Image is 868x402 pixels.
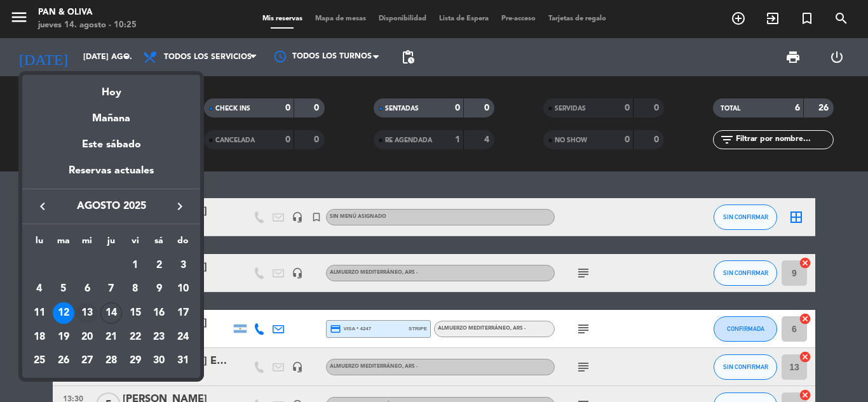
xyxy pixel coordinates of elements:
div: 6 [76,278,98,300]
div: 10 [172,278,194,300]
div: 20 [76,326,98,348]
div: 23 [148,326,170,348]
div: 7 [100,278,122,300]
td: 9 de agosto de 2025 [147,278,172,302]
td: 11 de agosto de 2025 [27,301,51,325]
div: 4 [29,278,50,300]
div: 29 [125,351,146,372]
th: domingo [171,234,195,253]
td: 21 de agosto de 2025 [99,325,123,349]
div: 22 [125,326,146,348]
th: jueves [99,234,123,253]
td: 30 de agosto de 2025 [147,349,172,373]
td: 24 de agosto de 2025 [171,325,195,349]
div: 15 [125,302,146,324]
th: miércoles [75,234,99,253]
div: 25 [29,351,50,372]
td: 22 de agosto de 2025 [123,325,147,349]
div: 26 [53,351,74,372]
td: 13 de agosto de 2025 [75,301,99,325]
td: 27 de agosto de 2025 [75,349,99,373]
td: 7 de agosto de 2025 [99,278,123,302]
td: 15 de agosto de 2025 [123,301,147,325]
td: 12 de agosto de 2025 [51,301,76,325]
div: Hoy [22,75,200,101]
i: keyboard_arrow_right [172,199,187,214]
td: 16 de agosto de 2025 [147,301,172,325]
td: 23 de agosto de 2025 [147,325,172,349]
div: 18 [29,326,50,348]
td: 2 de agosto de 2025 [147,253,172,278]
div: 27 [76,351,98,372]
th: viernes [123,234,147,253]
div: 12 [53,302,74,324]
div: 8 [125,278,146,300]
div: 14 [100,302,122,324]
div: 31 [172,351,194,372]
td: 29 de agosto de 2025 [123,349,147,373]
td: 18 de agosto de 2025 [27,325,51,349]
td: 4 de agosto de 2025 [27,278,51,302]
div: 1 [125,255,146,276]
th: lunes [27,234,51,253]
td: 26 de agosto de 2025 [51,349,76,373]
td: 1 de agosto de 2025 [123,253,147,278]
div: 3 [172,255,194,276]
td: 3 de agosto de 2025 [171,253,195,278]
td: 19 de agosto de 2025 [51,325,76,349]
div: 24 [172,326,194,348]
td: 10 de agosto de 2025 [171,278,195,302]
td: 8 de agosto de 2025 [123,278,147,302]
span: agosto 2025 [54,198,168,215]
div: 21 [100,326,122,348]
td: AGO. [27,253,123,278]
i: keyboard_arrow_left [35,199,50,214]
td: 25 de agosto de 2025 [27,349,51,373]
div: 11 [29,302,50,324]
div: 5 [53,278,74,300]
div: 9 [148,278,170,300]
div: 30 [148,351,170,372]
div: 28 [100,351,122,372]
td: 31 de agosto de 2025 [171,349,195,373]
td: 28 de agosto de 2025 [99,349,123,373]
div: Reservas actuales [22,163,200,189]
td: 20 de agosto de 2025 [75,325,99,349]
td: 14 de agosto de 2025 [99,301,123,325]
th: martes [51,234,76,253]
th: sábado [147,234,172,253]
button: keyboard_arrow_left [31,198,54,215]
button: keyboard_arrow_right [168,198,191,215]
td: 6 de agosto de 2025 [75,278,99,302]
div: 13 [76,302,98,324]
td: 17 de agosto de 2025 [171,301,195,325]
div: Este sábado [22,127,200,163]
div: 17 [172,302,194,324]
div: 19 [53,326,74,348]
div: 16 [148,302,170,324]
div: 2 [148,255,170,276]
td: 5 de agosto de 2025 [51,278,76,302]
div: Mañana [22,101,200,127]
